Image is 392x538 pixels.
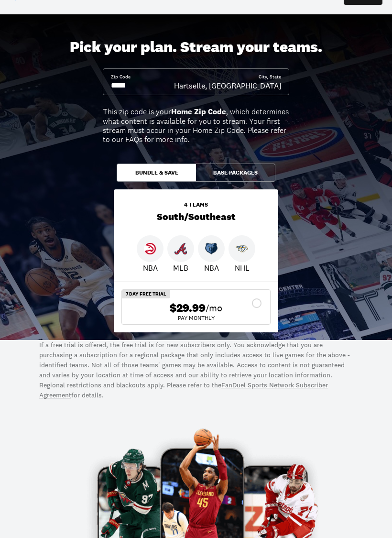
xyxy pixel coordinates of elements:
[171,107,226,117] b: Home Zip Code
[170,301,206,315] span: $29.99
[39,340,353,400] p: If a free trial is offered, the free trial is for new subscribers only. You acknowledge that you ...
[174,242,187,255] img: Braves
[184,202,208,208] div: 4 teams
[144,242,156,255] img: Hawks
[143,262,158,274] p: NBA
[174,80,281,91] div: Hartselle, [GEOGRAPHIC_DATA]
[259,74,281,80] div: City, State
[70,38,322,56] div: Pick your plan. Stream your teams.
[196,164,275,182] button: Base Packages
[173,262,188,274] p: MLB
[130,315,262,321] div: Pay Monthly
[117,164,196,182] button: Bundle & Save
[236,242,248,255] img: Predators
[103,107,289,144] div: This zip code is your , which determines what content is available for you to stream. Your first ...
[235,262,250,274] p: NHL
[204,262,219,274] p: NBA
[114,189,278,235] div: South/Southeast
[206,301,222,315] span: /mo
[111,74,131,80] div: Zip Code
[205,242,218,255] img: Grizzlies
[122,290,170,298] div: 7 Day Free Trial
